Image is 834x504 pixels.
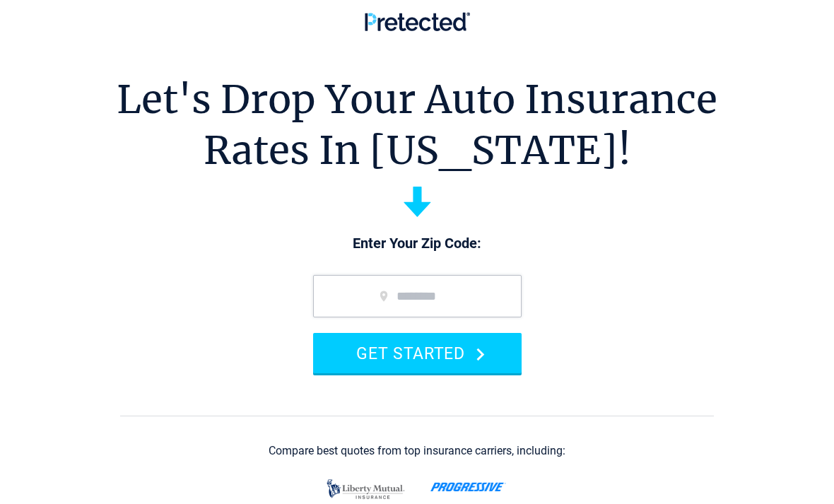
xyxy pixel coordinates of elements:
[117,74,717,176] h1: Let's Drop Your Auto Insurance Rates In [US_STATE]!
[299,234,536,254] p: Enter Your Zip Code:
[269,445,565,457] div: Compare best quotes from top insurance carriers, including:
[313,333,522,373] button: GET STARTED
[365,12,470,31] img: Pretected Logo
[313,275,522,317] input: zip code
[430,482,506,492] img: progressive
